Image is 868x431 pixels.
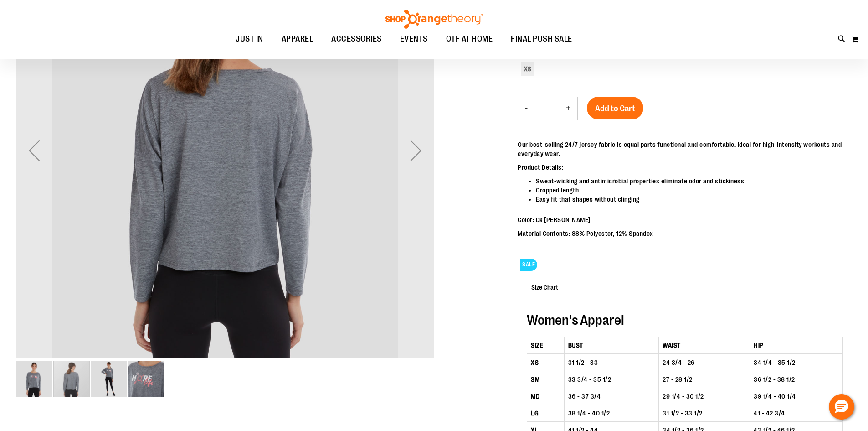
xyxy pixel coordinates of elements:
[536,186,852,195] li: Cropped length
[564,354,658,371] td: 31 1/2 - 33
[16,360,53,398] div: image 1 of 4
[534,98,559,119] input: Product quantity
[750,388,843,405] td: 39 1/4 - 40 1/4
[91,360,128,398] div: image 3 of 4
[536,177,852,186] li: Sweat-wicking and antimicrobial properties eliminate odor and stickiness
[91,361,127,397] img: Alternate image #2 for 1451959
[518,229,852,238] p: Material Contents: 88% Polyester, 12% Spandex
[559,97,577,120] button: Increase product quantity
[750,354,843,371] td: 34 1/4 - 35 1/2
[518,163,852,172] p: Product Details:
[564,371,658,388] td: 33 3/4 - 35 1/2
[272,29,323,50] a: APPAREL
[520,259,537,271] span: SALE
[587,97,643,119] button: Add to Cart
[659,388,750,405] td: 29 1/4 - 30 1/2
[511,29,572,49] span: FINAL PUSH SALE
[536,195,852,204] li: Easy fit that shapes without clinging
[527,371,565,388] th: SM
[518,275,572,299] span: Size Chart
[659,337,750,354] th: WAIST
[659,371,750,388] td: 27 - 28 1/2
[750,337,843,354] th: HIP
[518,97,534,120] button: Decrease product quantity
[128,360,164,398] div: image 4 of 4
[282,29,313,49] span: APPAREL
[384,10,484,29] img: Shop Orangetheory
[437,29,502,50] a: OTF AT HOME
[521,62,534,76] div: XS
[400,29,428,49] span: EVENTS
[322,29,391,50] a: ACCESSORIES
[53,360,91,398] div: image 2 of 4
[446,29,493,49] span: OTF AT HOME
[518,140,852,158] p: Our best-selling 24/7 jersey fabric is equal parts functional and comfortable. Ideal for high-int...
[750,371,843,388] td: 36 1/2 - 38 1/2
[527,313,843,327] h2: Women's Apparel
[750,405,843,421] td: 41 - 42 3/4
[829,394,854,420] button: Hello, have a question? Let’s chat.
[659,354,750,371] td: 24 3/4 - 26
[527,405,565,421] th: LG
[128,361,164,397] img: Alternate image #3 for 1451959
[518,215,852,224] p: Color: Dk [PERSON_NAME]
[659,405,750,421] td: 31 1/2 - 33 1/2
[226,29,272,50] a: JUST IN
[527,337,565,354] th: SIZE
[236,29,263,49] span: JUST IN
[331,29,382,49] span: ACCESSORIES
[502,29,581,49] a: FINAL PUSH SALE
[16,361,52,397] img: Product image for 24/7 Long Sleeve Crop Tee
[564,388,658,405] td: 36 - 37 3/4
[527,388,565,405] th: MD
[595,104,635,114] span: Add to Cart
[564,337,658,354] th: BUST
[527,354,565,371] th: XS
[391,29,437,50] a: EVENTS
[564,405,658,421] td: 38 1/4 - 40 1/2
